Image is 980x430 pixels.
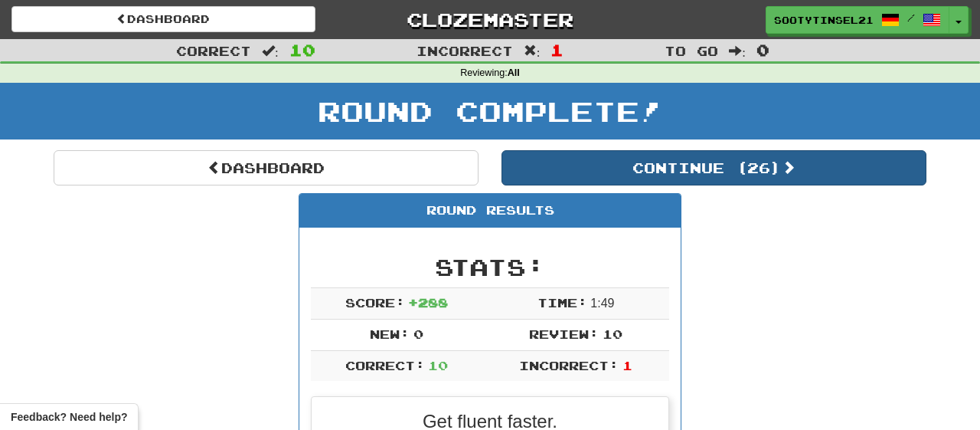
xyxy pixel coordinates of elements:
[665,43,718,58] span: To go
[299,194,681,228] div: Round Results
[311,254,669,280] h2: Stats:
[11,6,315,32] a: Dashboard
[508,67,520,78] strong: All
[11,409,127,425] span: Open feedback widget
[529,327,599,341] span: Review:
[537,295,587,310] span: Time:
[345,295,405,310] span: Score:
[519,358,619,373] span: Incorrect:
[289,41,315,59] span: 10
[5,96,975,126] h1: Round Complete!
[756,41,769,59] span: 0
[590,297,614,310] span: 1 : 49
[501,150,926,185] button: Continue (26)
[338,6,642,33] a: Clozemaster
[54,150,479,185] a: Dashboard
[345,358,425,373] span: Correct:
[766,6,949,34] a: Sootytinsel21 /
[622,358,632,373] span: 1
[907,12,915,23] span: /
[413,327,423,341] span: 0
[176,43,251,58] span: Correct
[262,44,279,57] span: :
[550,41,563,59] span: 1
[524,44,541,57] span: :
[603,327,622,341] span: 10
[416,43,513,58] span: Incorrect
[370,327,410,341] span: New:
[729,44,746,57] span: :
[428,358,448,373] span: 10
[774,13,874,27] span: Sootytinsel21
[408,295,448,310] span: + 288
